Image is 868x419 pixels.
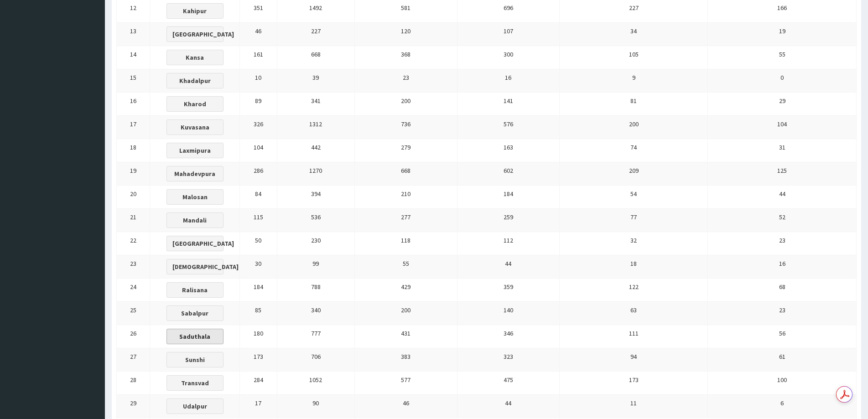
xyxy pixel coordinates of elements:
[708,93,857,116] td: 29
[355,232,457,255] td: 118
[559,232,708,255] td: 32
[166,73,223,88] button: Khadalpur
[559,395,708,418] td: 11
[166,166,223,181] button: Mahadevpura
[240,186,277,209] td: 84
[277,162,354,186] td: 1270
[355,93,457,116] td: 200
[277,325,354,348] td: 777
[457,162,559,186] td: 602
[117,93,150,116] td: 16
[184,100,206,108] b: Kharod
[179,77,211,85] b: Khadalpur
[277,395,354,418] td: 90
[559,69,708,93] td: 9
[559,46,708,69] td: 105
[166,375,223,391] button: Transvad
[457,232,559,255] td: 112
[559,93,708,116] td: 81
[183,402,207,410] b: Udalpur
[708,232,857,255] td: 23
[559,209,708,232] td: 77
[355,209,457,232] td: 277
[117,325,150,348] td: 26
[355,279,457,302] td: 429
[166,398,223,414] button: Udalpur
[172,30,234,38] b: [GEOGRAPHIC_DATA]
[166,305,223,321] button: Sabalpur
[355,325,457,348] td: 431
[457,302,559,325] td: 140
[117,116,150,139] td: 17
[117,209,150,232] td: 21
[172,239,234,248] b: [GEOGRAPHIC_DATA]
[355,372,457,395] td: 577
[708,46,857,69] td: 55
[355,348,457,372] td: 383
[181,379,209,387] b: Transvad
[559,186,708,209] td: 54
[277,23,354,46] td: 227
[117,372,150,395] td: 28
[457,186,559,209] td: 184
[708,372,857,395] td: 100
[240,395,277,418] td: 17
[181,123,209,131] b: Kuvasana
[355,302,457,325] td: 200
[457,139,559,162] td: 163
[117,302,150,325] td: 25
[708,69,857,93] td: 0
[240,116,277,139] td: 326
[708,325,857,348] td: 56
[708,348,857,372] td: 61
[166,26,223,42] button: [GEOGRAPHIC_DATA]
[708,186,857,209] td: 44
[240,209,277,232] td: 115
[166,282,223,298] button: Ralisana
[117,46,150,69] td: 14
[181,309,208,317] b: Sabalpur
[277,46,354,69] td: 668
[240,348,277,372] td: 173
[182,193,208,201] b: Malosan
[183,7,207,15] b: Kahipur
[183,216,207,224] b: Mandali
[457,348,559,372] td: 323
[457,279,559,302] td: 359
[172,263,239,271] b: [DEMOGRAPHIC_DATA]
[277,255,354,279] td: 99
[559,279,708,302] td: 122
[117,395,150,418] td: 29
[559,302,708,325] td: 63
[355,69,457,93] td: 23
[182,286,208,294] b: Ralisana
[166,352,223,367] button: Sunshi
[240,46,277,69] td: 161
[277,69,354,93] td: 39
[117,23,150,46] td: 13
[355,139,457,162] td: 279
[277,302,354,325] td: 340
[240,255,277,279] td: 30
[708,116,857,139] td: 104
[117,255,150,279] td: 23
[355,255,457,279] td: 55
[240,93,277,116] td: 89
[166,119,223,135] button: Kuvasana
[277,372,354,395] td: 1052
[277,186,354,209] td: 394
[185,356,205,364] b: Sunshi
[457,209,559,232] td: 259
[457,325,559,348] td: 346
[559,348,708,372] td: 94
[166,236,223,251] button: [GEOGRAPHIC_DATA]
[559,255,708,279] td: 18
[277,93,354,116] td: 341
[355,186,457,209] td: 210
[708,255,857,279] td: 16
[240,139,277,162] td: 104
[708,279,857,302] td: 68
[166,50,223,65] button: Kansa
[166,189,223,205] button: Malosan
[166,329,223,344] button: Saduthala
